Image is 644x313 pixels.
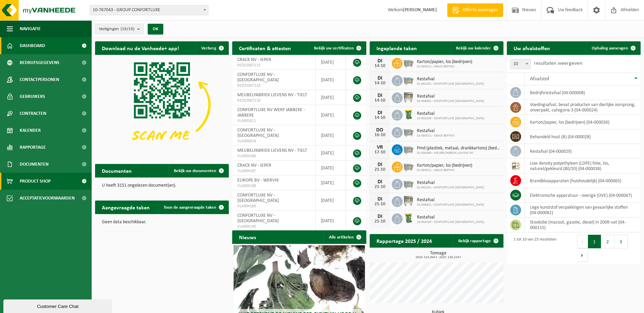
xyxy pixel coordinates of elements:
span: MEUBELFABRIEK LIEVENS NV - TIELT [237,148,307,153]
label: resultaten weergeven [534,61,582,66]
h2: Documenten [95,164,139,177]
span: Restafval [417,111,484,117]
span: 01-093512 - CRACK BERTRIX [417,65,472,69]
img: WB-0240-HPE-GN-50 [403,109,414,120]
span: CONFORTLUXE NV WERF JABBEKE - JABBEKE [237,107,305,118]
img: WB-2500-GAL-GY-01 [403,143,414,155]
div: 14-10 [373,64,387,68]
td: low density polyethyleen (LDPE) folie, los, naturel/gekleurd (80/20) (04-000038) [525,159,641,173]
span: VLA904187 [237,168,310,174]
h2: Uw afvalstoffen [507,41,557,55]
img: WB-0240-HPE-GN-50 [403,212,414,224]
div: DI [373,76,387,81]
td: [DATE] [316,70,346,90]
span: Documenten [20,156,49,173]
a: Alle artikelen [324,230,366,244]
span: Vestigingen [99,24,134,34]
span: Kalender [20,122,41,139]
a: Ophaling aanvragen [586,41,640,55]
button: Previous [577,235,588,248]
span: 10-904193 - CONFORTLUXE [GEOGRAPHIC_DATA] [417,117,484,121]
span: 2024: 415,844 t - 2025: 226,219 t [373,256,503,259]
a: Bekijk uw certificaten [309,41,366,55]
button: Verberg [196,41,228,55]
div: 16-10 [373,133,387,138]
div: 1 tot 10 van 23 resultaten [510,234,556,263]
span: 01-093512 - CRACK BERTRIX [417,168,472,172]
span: Contracten [20,105,46,122]
span: Restafval [417,180,484,186]
span: CONFORTLUXE NV - [GEOGRAPHIC_DATA] [237,72,279,83]
span: VLA904189 [237,204,310,209]
td: [DATE] [316,175,346,190]
span: Rapportage [20,139,46,156]
div: DI [373,110,387,116]
span: 02-008851 - CONFORTLUXE [GEOGRAPHIC_DATA] [417,203,484,207]
button: Next [577,248,588,262]
span: Restafval [417,94,484,99]
span: Contactpersonen [20,71,59,88]
span: Bekijk uw certificaten [314,46,354,50]
span: CONFORTLUXE NV - [GEOGRAPHIC_DATA] [237,213,279,224]
div: DI [373,162,387,167]
h2: Download nu de Vanheede+ app! [95,41,186,55]
img: WB-2500-GAL-GY-01 [403,126,414,138]
a: Toon de aangevraagde taken [158,201,228,214]
div: 17-10 [373,150,387,155]
a: Bekijk uw kalender [450,41,503,55]
span: CONFORTLUXE NV - [GEOGRAPHIC_DATA] [237,128,279,138]
button: OK [148,24,163,35]
h2: Certificaten & attesten [232,41,298,55]
span: 10-904193 - CONFORTLUXE [GEOGRAPHIC_DATA] [417,220,484,224]
span: Bekijk uw documenten [174,169,216,173]
span: 10 [511,59,530,69]
strong: [PERSON_NAME] [403,7,437,13]
p: U heeft 3151 ongelezen document(en). [102,183,222,188]
span: Restafval [417,77,484,82]
span: CRACK NV - IEPER [237,57,271,62]
div: 21-10 [373,185,387,189]
span: 10-767043 - GROUP CONFORTLUXE [90,5,208,15]
span: 02-008851 - CONFORTLUXE [GEOGRAPHIC_DATA] [417,99,484,103]
div: 21-10 [373,219,387,224]
td: [DATE] [316,161,346,175]
span: 01-000498 - MEUBELFABRIEK LIEVENS NV [417,151,500,155]
span: Navigatie [20,20,41,37]
td: stookolie (mazout, gasolie, diesel) in 200lt-vat (04-000115) [525,217,641,232]
td: restafval (04-000029) [525,144,641,159]
count: (19/19) [121,27,134,31]
span: Karton/papier, los (bedrijven) [417,59,472,65]
span: 10-767043 - GROUP CONFORTLUXE [90,5,208,15]
p: Geen data beschikbaar. [102,220,222,225]
span: Toon de aangevraagde taken [164,205,216,210]
h2: Ingeplande taken [370,41,424,55]
a: Bekijk rapportage [453,234,503,248]
td: [DATE] [316,90,346,105]
td: bedrijfsrestafval (04-000008) [525,85,641,100]
span: Bedrijfsgegevens [20,54,59,71]
span: Acceptatievoorwaarden [20,190,75,207]
span: Verberg [201,46,216,50]
span: Offerte aanvragen [461,7,500,14]
span: 01-093512 - CRACK BERTRIX [417,134,455,138]
button: Vestigingen(19/19) [95,24,144,34]
img: WB-1100-GAL-GY-02 [403,195,414,207]
img: WB-1100-GAL-GY-02 [403,91,414,103]
span: Dashboard [20,37,45,54]
div: 14-10 [373,98,387,103]
span: RED25007115 [237,63,310,68]
span: Ophaling aanvragen [592,46,628,50]
span: VLA904188 [237,183,310,189]
div: DI [373,196,387,202]
h2: Rapportage 2025 / 2024 [370,234,439,247]
span: Restafval [417,215,484,220]
td: [DATE] [316,146,346,161]
span: Restafval [417,128,455,134]
td: karton/papier, los (bedrijven) (04-000026) [525,115,641,129]
div: 21-10 [373,202,387,207]
img: WB-2500-GAL-GY-01 [403,74,414,86]
div: 21-10 [373,167,387,172]
button: 1 [588,235,601,248]
div: DO [373,127,387,133]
